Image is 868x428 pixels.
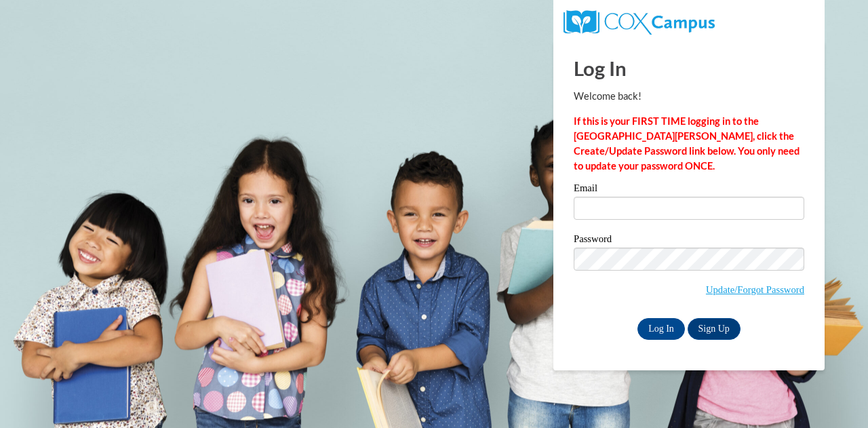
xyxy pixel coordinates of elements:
label: Email [574,183,804,197]
p: Welcome back! [574,89,804,104]
input: Log In [637,318,685,340]
img: COX Campus [564,10,715,35]
a: COX Campus [564,16,715,27]
a: Update/Forgot Password [706,284,804,295]
h1: Log In [574,54,804,82]
strong: If this is your FIRST TIME logging in to the [GEOGRAPHIC_DATA][PERSON_NAME], click the Create/Upd... [574,115,800,172]
a: Sign Up [688,318,741,340]
label: Password [574,234,804,248]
